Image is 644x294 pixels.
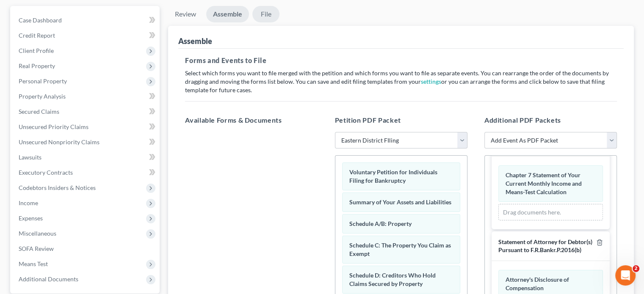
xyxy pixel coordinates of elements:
p: Select which forms you want to file merged with the petition and which forms you want to file as ... [185,69,617,94]
span: Secured Claims [19,108,59,115]
span: 2 [633,265,639,272]
span: Miscellaneous [19,230,56,237]
a: Lawsuits [12,150,160,165]
span: Real Property [19,62,55,69]
span: Unsecured Nonpriority Claims [19,138,100,146]
a: Credit Report [12,28,160,43]
span: Summary of Your Assets and Liabilities [349,198,451,206]
span: Petition PDF Packet [335,116,401,124]
span: Additional Documents [19,275,78,283]
a: Executory Contracts [12,165,160,180]
a: Case Dashboard [12,13,160,28]
a: Unsecured Nonpriority Claims [12,135,160,150]
span: Client Profile [19,47,54,54]
span: Chapter 7 Statement of Your Current Monthly Income and Means-Test Calculation [506,171,582,195]
div: Assemble [178,36,212,46]
a: Assemble [206,6,249,22]
a: Review [168,6,203,22]
h5: Available Forms & Documents [185,115,318,125]
span: Executory Contracts [19,169,73,176]
div: Drag documents here. [498,204,603,221]
h5: Forms and Events to File [185,55,617,66]
span: Unsecured Priority Claims [19,123,88,130]
span: Property Analysis [19,93,66,100]
a: File [252,6,279,22]
iframe: Intercom live chat [615,265,636,286]
span: Income [19,199,38,206]
span: Schedule A/B: Property [349,220,412,227]
span: Expenses [19,214,43,222]
span: Lawsuits [19,154,41,161]
a: Unsecured Priority Claims [12,119,160,135]
span: Attorney's Disclosure of Compensation [506,276,569,291]
span: Voluntary Petition for Individuals Filing for Bankruptcy [349,168,437,184]
span: Statement of Attorney for Debtor(s) Pursuant to F.R.Bankr.P.2016(b) [498,238,592,253]
span: Case Dashboard [19,16,62,24]
span: Codebtors Insiders & Notices [19,184,96,191]
a: Secured Claims [12,104,160,119]
a: Property Analysis [12,89,160,104]
a: SOFA Review [12,241,160,256]
span: Schedule D: Creditors Who Hold Claims Secured by Property [349,272,436,287]
h5: Additional PDF Packets [484,115,617,125]
a: settings [421,78,441,85]
span: Credit Report [19,32,55,39]
span: Personal Property [19,77,67,85]
span: SOFA Review [19,245,54,252]
span: Schedule C: The Property You Claim as Exempt [349,242,451,257]
span: Means Test [19,260,48,267]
